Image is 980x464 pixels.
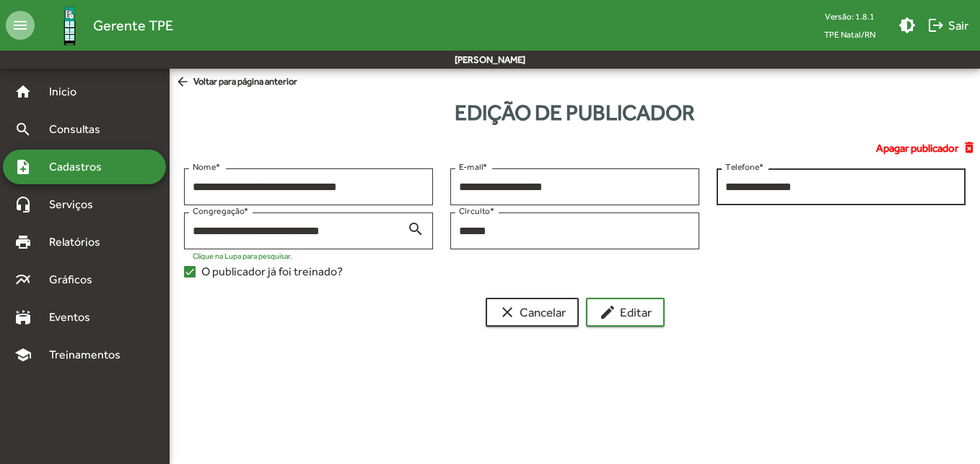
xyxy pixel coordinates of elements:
mat-icon: brightness_medium [898,17,916,34]
mat-icon: arrow_back [175,74,193,90]
div: Versão: 1.8.1 [813,7,887,25]
span: Início [40,83,97,100]
img: Logo [46,2,93,49]
mat-icon: multiline_chart [14,271,32,288]
span: Gráficos [40,271,112,288]
button: Cancelar [486,298,579,327]
a: Gerente TPE [35,2,173,49]
button: Sair [922,12,974,38]
button: Editar [586,298,665,327]
span: Relatórios [40,233,119,251]
span: Apagar publicador [876,140,958,157]
span: Sair [927,12,968,38]
span: Eventos [40,309,110,326]
mat-icon: delete_forever [962,140,980,156]
mat-icon: search [407,220,424,237]
mat-icon: note_add [14,158,32,176]
span: TPE Natal/RN [813,25,887,43]
mat-icon: home [14,83,32,100]
mat-icon: clear [499,304,516,321]
mat-icon: headset_mic [14,196,32,213]
mat-hint: Clique na Lupa para pesquisar. [193,252,292,260]
mat-icon: stadium [14,309,32,326]
div: Edição de publicador [170,96,980,129]
mat-icon: search [14,121,32,138]
span: Voltar para página anterior [175,74,297,90]
span: Consultas [40,121,119,138]
span: Editar [599,299,652,325]
span: O publicador já foi treinado? [201,263,343,280]
span: Cadastros [40,158,121,176]
mat-icon: school [14,346,32,364]
span: Serviços [40,196,113,213]
span: Treinamentos [40,346,138,364]
mat-icon: menu [6,11,35,40]
mat-icon: print [14,233,32,251]
span: Cancelar [499,299,566,325]
mat-icon: edit [599,304,616,321]
span: Gerente TPE [93,14,173,37]
mat-icon: logout [927,17,945,34]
